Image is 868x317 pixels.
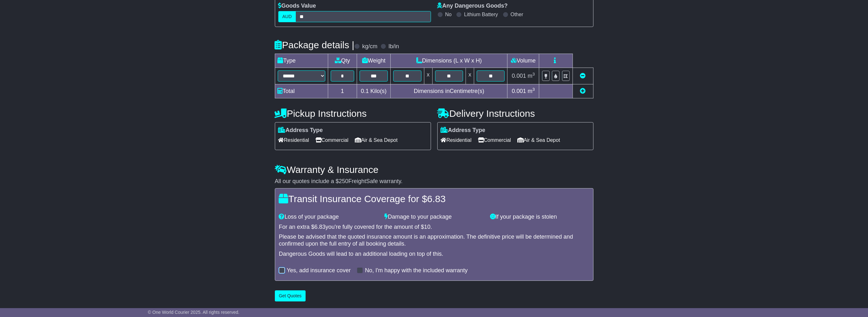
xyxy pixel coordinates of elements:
[357,84,391,98] td: Kilo(s)
[278,127,323,134] label: Address Type
[464,11,498,17] label: Lithium Battery
[437,108,593,119] h4: Delivery Instructions
[275,108,431,119] h4: Pickup Instructions
[388,43,399,50] label: lb/in
[279,224,589,231] div: For an extra $ you're fully covered for the amount of $ .
[315,135,348,145] span: Commercial
[533,87,535,92] sup: 3
[275,40,354,50] h4: Package details |
[511,11,523,17] label: Other
[361,88,369,94] span: 0.1
[148,310,240,315] span: © One World Courier 2025. All rights reserved.
[512,73,526,79] span: 0.001
[279,194,589,204] h4: Transit Insurance Coverage for $
[441,127,486,134] label: Address Type
[441,135,472,145] span: Residential
[275,290,306,301] button: Get Quotes
[287,267,351,274] label: Yes, add insurance cover
[315,224,326,230] span: 6.83
[381,214,487,221] div: Damage to your package
[279,234,589,247] div: Please be advised that the quoted insurance amount is an approximation. The definitive price will...
[507,54,539,68] td: Volume
[466,68,474,84] td: x
[580,73,586,79] a: Remove this item
[365,267,468,274] label: No, I'm happy with the included warranty
[424,224,430,230] span: 10
[278,3,316,10] label: Goods Value
[391,84,507,98] td: Dimensions in Centimetre(s)
[487,214,593,221] div: If your package is stolen
[276,214,381,221] div: Loss of your package
[528,73,535,79] span: m
[357,54,391,68] td: Weight
[275,54,328,68] td: Type
[362,43,377,50] label: kg/cm
[517,135,560,145] span: Air & Sea Depot
[275,164,593,175] h4: Warranty & Insurance
[278,11,296,22] label: AUD
[580,88,586,94] a: Add new item
[275,178,593,185] div: All our quotes include a $ FreightSafe warranty.
[478,135,511,145] span: Commercial
[355,135,398,145] span: Air & Sea Depot
[391,54,507,68] td: Dimensions (L x W x H)
[328,54,357,68] td: Qty
[339,178,348,184] span: 250
[427,194,446,204] span: 6.83
[279,251,589,258] div: Dangerous Goods will lead to an additional loading on top of this.
[424,68,432,84] td: x
[328,84,357,98] td: 1
[512,88,526,94] span: 0.001
[437,3,508,10] label: Any Dangerous Goods?
[528,88,535,94] span: m
[275,84,328,98] td: Total
[278,135,309,145] span: Residential
[445,11,452,17] label: No
[533,72,535,76] sup: 3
